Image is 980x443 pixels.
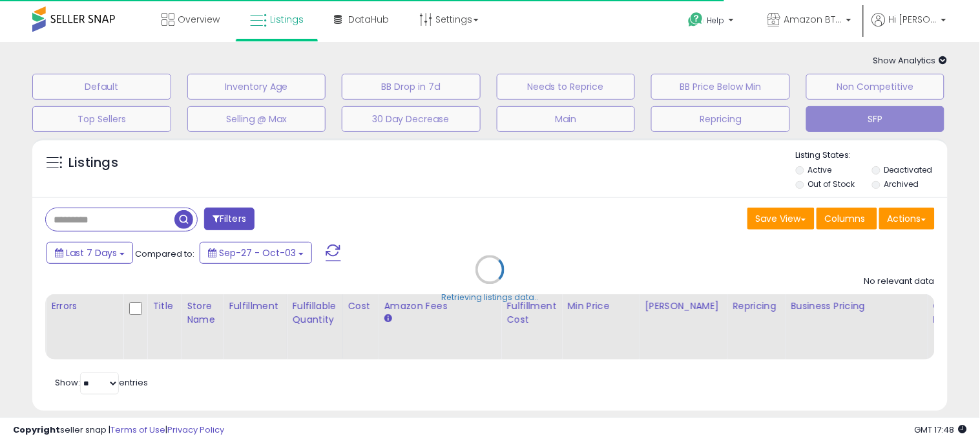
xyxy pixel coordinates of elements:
a: Terms of Use [110,424,165,436]
button: BB Drop in 7d [342,74,481,100]
a: Privacy Policy [167,424,224,436]
button: Non Competitive [806,74,945,100]
a: Hi [PERSON_NAME] [872,13,946,42]
div: seller snap | | [13,424,224,437]
button: Main [497,106,636,132]
div: Retrieving listings data.. [442,292,539,304]
i: Get Help [688,12,704,28]
button: Needs to Reprice [497,74,636,100]
span: Overview [178,13,220,26]
button: Inventory Age [187,74,326,100]
button: Selling @ Max [187,106,326,132]
button: Default [32,74,171,100]
span: Help [707,15,725,26]
button: Top Sellers [32,106,171,132]
span: Hi [PERSON_NAME] [889,13,937,26]
strong: Copyright [13,424,60,436]
button: Repricing [651,106,790,132]
a: Help [678,2,747,42]
span: Show Analytics [873,54,948,67]
span: Amazon BTG [784,13,842,26]
button: SFP [806,106,945,132]
span: DataHub [348,13,389,26]
span: Listings [270,13,304,26]
span: 2025-10-11 17:48 GMT [915,424,967,436]
button: BB Price Below Min [651,74,790,100]
button: 30 Day Decrease [342,106,481,132]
